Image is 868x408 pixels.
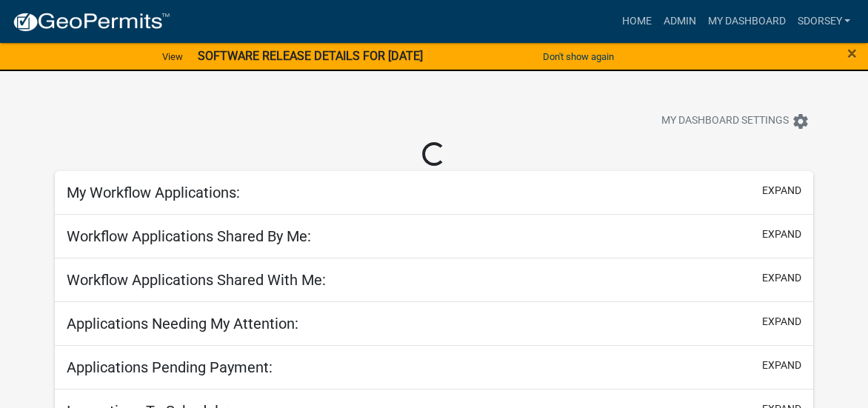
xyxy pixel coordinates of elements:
h5: Applications Pending Payment: [67,358,273,376]
a: View [156,44,189,69]
button: Don't show again [537,44,620,69]
button: expand [762,183,801,198]
h5: My Workflow Applications: [67,184,240,201]
h5: Workflow Applications Shared With Me: [67,271,326,289]
strong: SOFTWARE RELEASE DETAILS FOR [DATE] [198,49,423,63]
button: Close [847,44,857,62]
button: expand [762,227,801,242]
a: My Dashboard [701,7,791,36]
h5: Applications Needing My Attention: [67,315,298,332]
a: sdorsey [791,7,856,36]
a: Admin [657,7,701,36]
a: Home [615,7,657,36]
h5: Workflow Applications Shared By Me: [67,227,311,245]
i: settings [792,113,809,130]
button: My Dashboard Settingssettings [650,107,821,136]
span: My Dashboard Settings [661,113,789,130]
button: expand [762,314,801,330]
span: × [847,43,857,64]
button: expand [762,270,801,286]
button: expand [762,358,801,373]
